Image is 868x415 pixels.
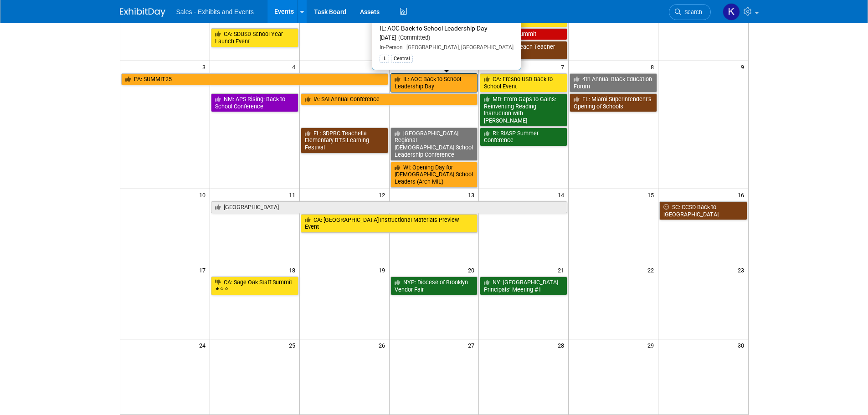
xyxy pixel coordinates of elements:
[480,73,567,92] a: CA: Fresno USD Back to School Event
[288,189,299,200] span: 11
[659,201,747,220] a: SC: CCSD Back to [GEOGRAPHIC_DATA]
[198,264,210,276] span: 17
[390,277,478,295] a: NYP: Diocese of Brooklyn Vendor Fair
[737,339,748,351] span: 30
[480,41,567,60] a: FL: Palm Beach Teacher Fest
[378,189,389,200] span: 12
[198,189,210,200] span: 10
[390,73,478,92] a: IL: AOC Back to School Leadership Day
[557,189,568,200] span: 14
[378,339,389,351] span: 26
[198,339,210,351] span: 24
[480,277,567,295] a: NY: [GEOGRAPHIC_DATA] Principals’ Meeting #1
[557,264,568,276] span: 21
[288,264,299,276] span: 18
[737,189,748,200] span: 16
[560,61,568,72] span: 7
[380,34,514,42] div: [DATE]
[380,55,389,63] div: IL
[467,264,478,276] span: 20
[570,93,657,112] a: FL: Miami Superintendent’s Opening of Schools
[480,128,567,146] a: RI: RIASP Summer Conference
[176,8,254,15] span: Sales - Exhibits and Events
[467,189,478,200] span: 13
[211,93,298,112] a: NM: APS Rising: Back to School Conference
[467,339,478,351] span: 27
[723,3,740,20] img: Kara Haven
[288,339,299,351] span: 25
[120,8,165,17] img: ExhibitDay
[211,28,298,47] a: CA: SDUSD School Year Launch Event
[403,44,514,51] span: [GEOGRAPHIC_DATA], [GEOGRAPHIC_DATA]
[301,128,388,154] a: FL: SDPBC Teachella Elementary BTS Learning Festival
[647,339,658,351] span: 29
[737,264,748,276] span: 23
[480,93,567,127] a: MD: From Gaps to Gains: Reinventing Reading Instruction with [PERSON_NAME]
[396,34,430,41] span: (Committed)
[557,339,568,351] span: 28
[740,61,748,72] span: 9
[570,73,657,92] a: 4th Annual Black Education Forum
[380,44,403,51] span: In-Person
[211,201,567,213] a: [GEOGRAPHIC_DATA]
[650,61,658,72] span: 8
[121,73,388,85] a: PA: SUMMIT25
[390,162,478,188] a: WI: Opening Day for [DEMOGRAPHIC_DATA] School Leaders (Arch MIL)
[647,189,658,200] span: 15
[378,264,389,276] span: 19
[301,214,478,233] a: CA: [GEOGRAPHIC_DATA] Instructional Materials Preview Event
[201,61,210,72] span: 3
[291,61,299,72] span: 4
[301,93,478,105] a: IA: SAI Annual Conference
[647,264,658,276] span: 22
[681,9,702,15] span: Search
[391,55,413,63] div: Central
[669,4,711,20] a: Search
[390,128,478,161] a: [GEOGRAPHIC_DATA] Regional [DEMOGRAPHIC_DATA] School Leadership Conference
[380,25,488,32] span: IL: AOC Back to School Leadership Day
[211,277,298,295] a: CA: Sage Oak Staff Summit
